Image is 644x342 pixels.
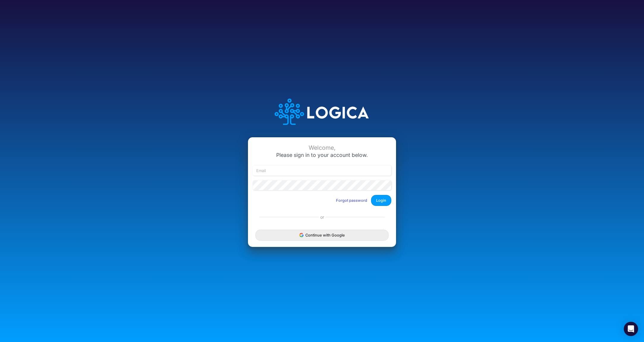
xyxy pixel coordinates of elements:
button: Continue with Google [255,230,389,241]
div: Open Intercom Messenger [624,322,638,336]
button: Forgot password [332,196,371,205]
input: Email [253,166,391,176]
span: Please sign in to your account below. [276,152,368,158]
div: Welcome, [253,144,391,151]
button: Login [371,195,391,206]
